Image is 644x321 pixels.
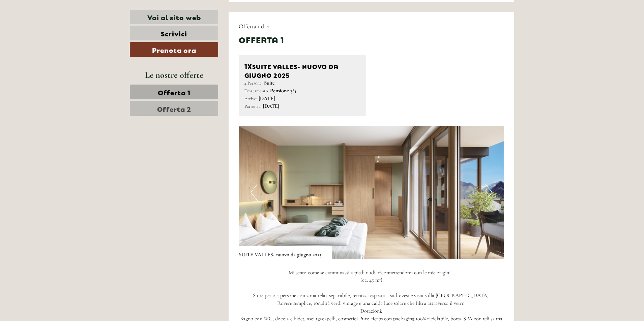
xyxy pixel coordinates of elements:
a: Scrivici [130,26,218,40]
div: SUITE VALLES- nuovo da giugno 2025 [239,246,332,259]
div: Offerta 1 [239,34,284,45]
b: [DATE] [263,103,279,109]
a: Prenota ora [130,42,218,57]
small: 10:29 [10,33,90,37]
button: Next [485,184,492,201]
small: 4 Persone: [244,80,263,86]
small: Arrivo: [244,96,257,101]
div: Le nostre offerte [130,69,218,81]
div: [GEOGRAPHIC_DATA] [10,20,90,25]
span: Offerta 2 [157,104,191,113]
small: Partenza: [244,103,262,109]
button: Invia [226,174,266,189]
span: Offerta 1 di 2 [239,23,269,30]
div: [DATE] [121,5,145,17]
div: Buon giorno, come possiamo aiutarla? [5,18,93,39]
a: Vai al sito web [130,10,218,24]
b: [DATE] [259,95,275,102]
b: Suite [264,79,275,86]
small: Trattamento: [244,88,269,94]
b: Pensione 3/4 [270,87,296,94]
div: SUITE VALLES- nuovo da giugno 2025 [244,61,361,79]
button: Previous [251,184,258,201]
img: image [239,126,504,259]
b: 1x [244,61,252,70]
span: Offerta 1 [158,87,191,97]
